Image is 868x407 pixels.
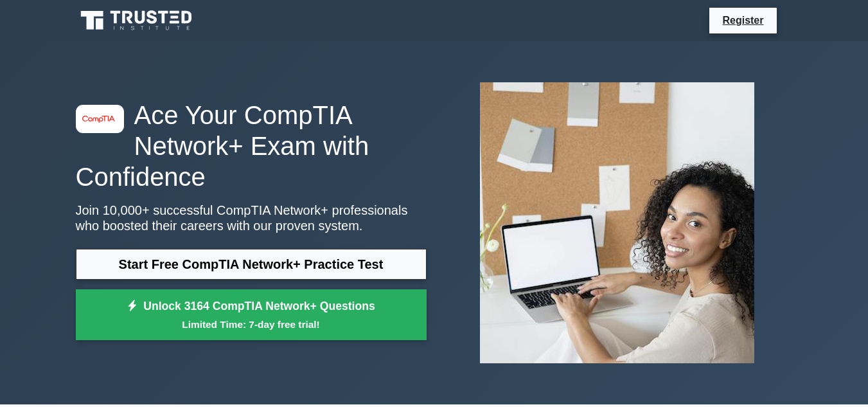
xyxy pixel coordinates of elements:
p: Join 10,000+ successful CompTIA Network+ professionals who boosted their careers with our proven ... [76,203,427,233]
h1: Ace Your CompTIA Network+ Exam with Confidence [76,100,427,192]
a: Register [714,12,771,28]
small: Limited Time: 7-day free trial! [92,317,411,332]
a: Start Free CompTIA Network+ Practice Test [76,249,427,280]
a: Unlock 3164 CompTIA Network+ QuestionsLimited Time: 7-day free trial! [76,289,427,341]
